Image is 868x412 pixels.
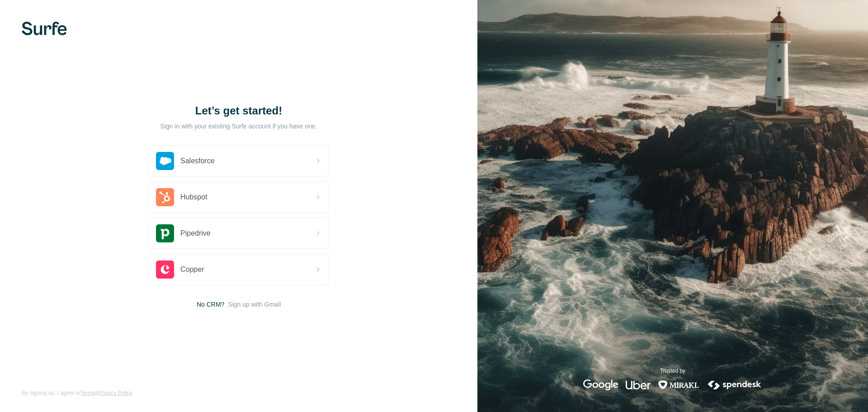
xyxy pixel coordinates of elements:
span: Hubspot [180,192,208,203]
img: pipedrive's logo [156,224,174,242]
img: google's logo [583,379,618,390]
img: hubspot's logo [156,188,174,206]
span: By signing up, I agree to & [22,389,132,397]
span: No CRM? [197,300,224,309]
span: Copper [180,264,204,275]
img: mirakl's logo [658,379,699,390]
img: copper's logo [156,260,174,279]
a: Terms [80,390,95,396]
p: Trusted by [660,367,685,375]
a: Privacy Policy [99,390,132,396]
h1: Let’s get started! [148,104,329,118]
p: Sign in with your existing Surfe account if you have one. [160,122,317,131]
img: uber's logo [626,379,651,390]
span: Pipedrive [180,228,211,239]
span: Salesforce [180,156,215,166]
button: Sign up with Gmail [228,300,281,309]
img: salesforce's logo [156,152,174,170]
img: spendesk's logo [707,379,763,390]
img: Surfe's logo [22,22,67,35]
